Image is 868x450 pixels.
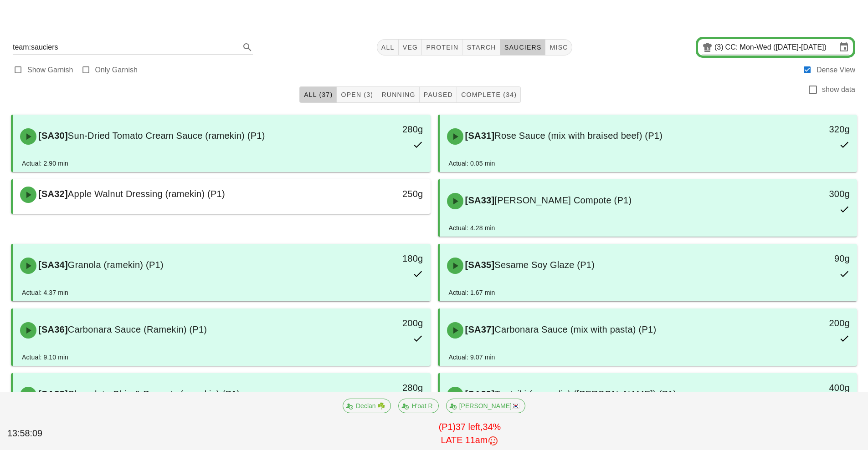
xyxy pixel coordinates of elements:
[494,195,632,205] span: [PERSON_NAME] Compote (P1)
[36,389,68,399] span: [SA38]
[500,39,546,56] button: sauciers
[377,39,399,56] button: All
[402,44,418,51] span: veg
[822,85,855,94] label: show data
[68,260,164,270] span: Granola (ramekin) (P1)
[95,66,138,75] label: Only Garnish
[466,44,496,51] span: starch
[330,187,423,201] div: 250g
[545,39,572,56] button: misc
[330,380,423,395] div: 280g
[422,39,462,56] button: protein
[463,131,495,141] span: [SA31]
[757,316,850,330] div: 200g
[381,91,415,98] span: Running
[349,399,385,413] span: Declan ☘️
[36,260,68,270] span: [SA34]
[330,122,423,137] div: 280g
[463,389,495,399] span: [SA39]
[5,425,77,442] div: 13:58:09
[36,131,68,141] span: [SA30]
[463,260,495,270] span: [SA35]
[330,251,423,266] div: 180g
[494,260,595,270] span: Sesame Soy Glaze (P1)
[68,131,265,141] span: Sun-Dried Tomato Cream Sauce (ramekin) (P1)
[449,352,495,362] div: Actual: 9.07 min
[303,91,333,98] span: All (37)
[549,44,568,51] span: misc
[299,86,337,103] button: All (37)
[377,86,419,103] button: Running
[757,251,850,266] div: 90g
[494,131,663,141] span: Rose Sauce (mix with braised beef) (P1)
[36,324,68,334] span: [SA36]
[462,39,500,56] button: starch
[449,158,495,168] div: Actual: 0.05 min
[461,91,517,98] span: Complete (34)
[405,399,433,413] span: H'oat R
[714,43,725,52] div: (3)
[79,434,861,447] div: LATE 11am
[817,66,855,75] label: Dense View
[757,122,850,137] div: 320g
[36,189,68,199] span: [SA32]
[340,91,373,98] span: Open (3)
[457,86,521,103] button: Complete (34)
[504,44,542,51] span: sauciers
[757,187,850,201] div: 300g
[449,288,495,298] div: Actual: 1.67 min
[22,352,68,362] div: Actual: 9.10 min
[22,158,68,168] div: Actual: 2.90 min
[420,86,457,103] button: Paused
[494,389,676,399] span: Tzatziki (no garlic) ([PERSON_NAME]) (P1)
[449,223,495,233] div: Actual: 4.28 min
[426,44,458,51] span: protein
[399,39,422,56] button: veg
[337,86,377,103] button: Open (3)
[68,189,225,199] span: Apple Walnut Dressing (ramekin) (P1)
[68,324,207,334] span: Carbonara Sauce (Ramekin) (P1)
[22,288,68,298] div: Actual: 4.37 min
[381,44,395,51] span: All
[77,419,863,449] div: (P1) 34%
[757,380,850,395] div: 400g
[463,324,495,334] span: [SA37]
[330,316,423,330] div: 200g
[452,399,519,413] span: [PERSON_NAME]🇰🇷
[456,422,483,432] span: 37 left,
[463,195,495,205] span: [SA33]
[494,324,656,334] span: Carbonara Sauce (mix with pasta) (P1)
[423,91,453,98] span: Paused
[27,66,73,75] label: Show Garnish
[68,389,240,399] span: Chocolate Chip & Peanuts (ramekin) (P1)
